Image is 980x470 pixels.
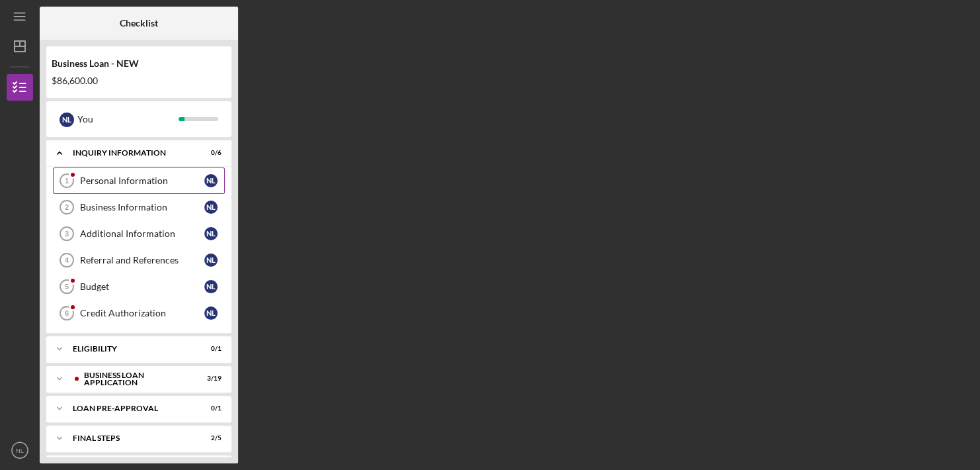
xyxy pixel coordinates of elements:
[73,434,188,442] div: FINAL STEPS
[53,194,225,220] a: 2Business InformationNL
[53,167,225,194] a: 1Personal InformationNL
[73,345,188,353] div: ELIGIBILITY
[204,254,218,267] div: N L
[80,281,204,292] div: Budget
[65,203,69,211] tspan: 2
[84,371,188,387] div: BUSINESS LOAN APPLICATION
[16,447,24,454] text: NL
[52,75,226,86] div: $86,600.00
[60,113,74,127] div: N L
[65,283,69,291] tspan: 5
[80,308,204,318] div: Credit Authorization
[204,201,218,214] div: N L
[53,300,225,326] a: 6Credit AuthorizationNL
[120,18,158,28] b: Checklist
[204,306,218,320] div: N L
[73,404,188,412] div: LOAN PRE-APPROVAL
[7,437,33,463] button: NL
[198,434,222,442] div: 2 / 5
[204,280,218,293] div: N L
[80,202,204,212] div: Business Information
[204,227,218,240] div: N L
[52,58,226,69] div: Business Loan - NEW
[53,247,225,273] a: 4Referral and ReferencesNL
[65,230,69,238] tspan: 3
[53,220,225,247] a: 3Additional InformationNL
[198,149,222,157] div: 0 / 6
[198,375,222,383] div: 3 / 19
[198,345,222,353] div: 0 / 1
[198,404,222,412] div: 0 / 1
[65,309,69,317] tspan: 6
[65,256,69,264] tspan: 4
[65,177,69,185] tspan: 1
[80,175,204,186] div: Personal Information
[80,228,204,239] div: Additional Information
[53,273,225,300] a: 5BudgetNL
[77,108,179,130] div: You
[80,255,204,265] div: Referral and References
[204,174,218,187] div: N L
[73,149,188,157] div: INQUIRY INFORMATION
